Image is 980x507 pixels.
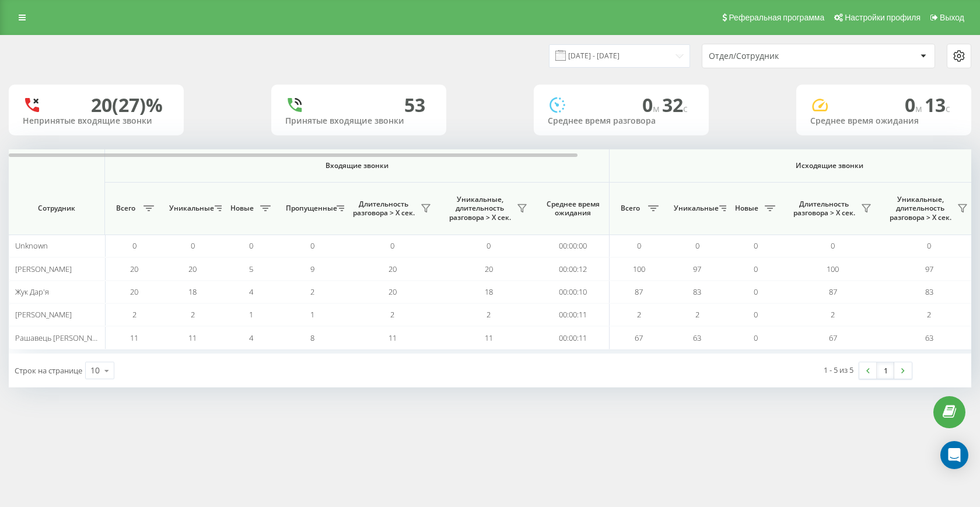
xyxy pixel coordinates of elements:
span: 20 [485,264,493,274]
div: 1 - 5 из 5 [824,364,853,376]
span: 0 [754,286,758,297]
span: 0 [390,240,394,251]
span: 1 [249,309,253,320]
span: 2 [191,309,195,320]
span: 18 [485,286,493,297]
span: м [915,102,925,115]
div: 10 [90,365,100,376]
span: 13 [925,92,950,117]
span: м [653,102,662,115]
span: Входящие звонки [135,161,579,170]
span: 18 [188,286,197,297]
span: 8 [310,333,314,343]
span: 0 [132,240,136,251]
span: 0 [754,264,758,274]
span: Длительность разговора > Х сек. [790,200,857,218]
span: 83 [925,286,933,297]
span: Unknown [15,240,48,251]
span: 0 [927,240,931,251]
span: Рашавець [PERSON_NAME] [15,333,110,343]
span: 2 [695,309,699,320]
span: 83 [693,286,701,297]
span: 0 [191,240,195,251]
span: Выход [940,13,964,22]
td: 00:00:11 [537,303,610,326]
span: 4 [249,286,253,297]
span: [PERSON_NAME] [15,309,72,320]
span: 0 [905,92,925,117]
span: 11 [188,333,197,343]
span: Уникальные, длительность разговора > Х сек. [446,195,513,222]
span: 0 [249,240,253,251]
div: Среднее время разговора [548,116,695,126]
td: 00:00:00 [537,235,610,257]
span: 4 [249,333,253,343]
div: Непринятые входящие звонки [23,116,170,126]
span: Новые [228,204,257,213]
span: 97 [925,264,933,274]
span: Настройки профиля [845,13,921,22]
span: 0 [310,240,314,251]
span: 67 [829,333,837,343]
span: Строк на странице [15,365,82,376]
div: Open Intercom Messenger [940,441,968,469]
span: 20 [388,286,397,297]
td: 00:00:11 [537,326,610,349]
div: 53 [404,94,425,116]
span: 2 [132,309,136,320]
span: 2 [390,309,394,320]
span: 2 [831,309,835,320]
span: 100 [633,264,645,274]
span: Новые [732,204,761,213]
span: Всего [111,204,140,213]
span: 20 [388,264,397,274]
span: 0 [642,92,662,117]
span: 11 [388,333,397,343]
span: 0 [754,333,758,343]
span: 2 [927,309,931,320]
span: 2 [487,309,491,320]
span: 11 [485,333,493,343]
span: Уникальные [674,204,716,213]
span: 9 [310,264,314,274]
span: 0 [695,240,699,251]
span: Пропущенные [286,204,333,213]
span: 63 [693,333,701,343]
span: 2 [637,309,641,320]
span: 20 [188,264,197,274]
span: Длительность разговора > Х сек. [350,200,417,218]
span: 97 [693,264,701,274]
a: 1 [877,362,894,379]
span: 67 [635,333,643,343]
div: Отдел/Сотрудник [709,51,848,61]
div: Среднее время ожидания [810,116,957,126]
span: 1 [310,309,314,320]
span: Сотрудник [19,204,94,213]
span: 20 [130,286,138,297]
span: Среднее время ожидания [545,200,600,218]
span: c [683,102,688,115]
td: 00:00:10 [537,281,610,303]
span: [PERSON_NAME] [15,264,72,274]
span: 32 [662,92,688,117]
div: Принятые входящие звонки [285,116,432,126]
span: Уникальные, длительность разговора > Х сек. [887,195,954,222]
div: 20 (27)% [91,94,163,116]
span: 5 [249,264,253,274]
span: 11 [130,333,138,343]
span: 87 [829,286,837,297]
span: 0 [637,240,641,251]
td: 00:00:12 [537,257,610,280]
span: 0 [831,240,835,251]
span: 100 [827,264,839,274]
span: c [946,102,950,115]
span: Жук Дар'я [15,286,49,297]
span: Всего [615,204,645,213]
span: Уникальные [169,204,211,213]
span: 20 [130,264,138,274]
span: Реферальная программа [729,13,824,22]
span: 0 [754,309,758,320]
span: 0 [754,240,758,251]
span: 2 [310,286,314,297]
span: 0 [487,240,491,251]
